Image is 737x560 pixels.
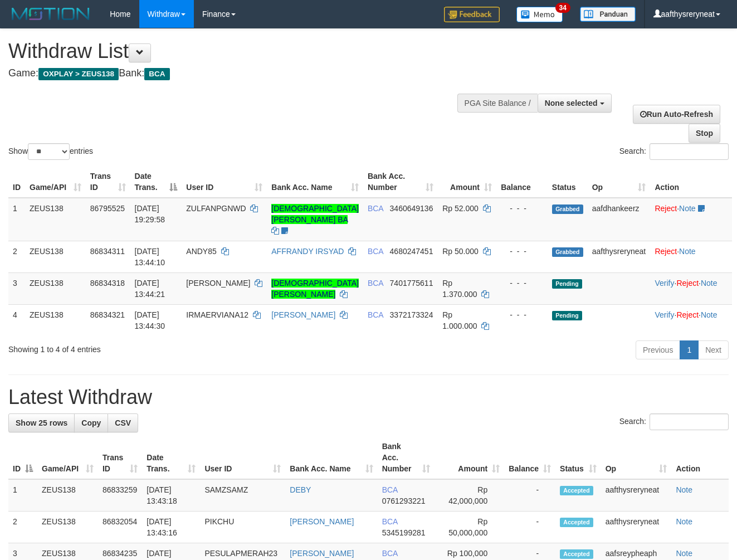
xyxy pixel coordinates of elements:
[115,418,131,427] span: CSV
[74,413,108,432] a: Copy
[552,204,583,214] span: Grabbed
[182,166,267,198] th: User ID: activate to sort column ascending
[438,166,496,198] th: Amount: activate to sort column ascending
[8,68,480,79] h4: Game: Bank:
[390,279,433,288] span: Copy 7401775611 to clipboard
[552,311,582,320] span: Pending
[28,143,70,160] select: Showentries
[135,279,165,299] span: [DATE] 13:44:21
[619,413,729,430] label: Search:
[8,272,25,304] td: 3
[8,386,729,408] h1: Latest Withdraw
[504,512,555,543] td: -
[538,94,612,113] button: None selected
[271,279,359,299] a: [DEMOGRAPHIC_DATA][PERSON_NAME]
[435,436,504,479] th: Amount: activate to sort column ascending
[368,247,383,256] span: BCA
[442,310,477,330] span: Rp 1.000.000
[680,340,699,359] a: 1
[442,204,479,213] span: Rp 52.000
[650,241,732,272] td: ·
[271,204,359,224] a: [DEMOGRAPHIC_DATA][PERSON_NAME] BA
[619,143,729,160] label: Search:
[38,68,119,80] span: OXPLAY > ZEUS138
[650,198,732,241] td: ·
[548,166,588,198] th: Status
[186,279,250,288] span: [PERSON_NAME]
[588,241,651,272] td: aafthysreryneat
[130,166,182,198] th: Date Trans.: activate to sort column descending
[560,518,593,527] span: Accepted
[435,512,504,543] td: Rp 50,000,000
[186,310,248,319] span: IRMAERVIANA12
[655,247,677,256] a: Reject
[8,413,75,432] a: Show 25 rows
[37,436,98,479] th: Game/API: activate to sort column ascending
[655,204,677,213] a: Reject
[25,304,86,336] td: ZEUS138
[588,198,651,241] td: aafdhankeerz
[200,512,285,543] td: PIKCHU
[676,279,699,288] a: Reject
[679,247,696,256] a: Note
[650,304,732,336] td: · ·
[135,247,165,267] span: [DATE] 13:44:10
[580,7,636,22] img: panduan.png
[504,436,555,479] th: Balance: activate to sort column ascending
[701,310,718,319] a: Note
[142,512,200,543] td: [DATE] 13:43:16
[633,105,720,124] a: Run Auto-Refresh
[290,549,354,558] a: [PERSON_NAME]
[676,485,692,494] a: Note
[8,40,480,62] h1: Withdraw List
[689,124,720,143] a: Stop
[86,166,130,198] th: Trans ID: activate to sort column ascending
[108,413,138,432] a: CSV
[8,241,25,272] td: 2
[560,486,593,495] span: Accepted
[671,436,729,479] th: Action
[8,479,37,512] td: 1
[81,418,101,427] span: Copy
[496,166,548,198] th: Balance
[8,436,37,479] th: ID: activate to sort column descending
[676,517,692,526] a: Note
[601,479,672,512] td: aafthysreryneat
[25,272,86,304] td: ZEUS138
[501,246,543,257] div: - - -
[135,310,165,330] span: [DATE] 13:44:30
[457,94,538,113] div: PGA Site Balance /
[8,6,93,22] img: MOTION_logo.png
[368,310,383,319] span: BCA
[90,279,125,288] span: 86834318
[442,247,479,256] span: Rp 50.000
[555,436,601,479] th: Status: activate to sort column ascending
[501,277,543,289] div: - - -
[285,436,377,479] th: Bank Acc. Name: activate to sort column ascending
[501,203,543,214] div: - - -
[650,143,729,160] input: Search:
[390,247,433,256] span: Copy 4680247451 to clipboard
[142,479,200,512] td: [DATE] 13:43:18
[552,279,582,289] span: Pending
[186,204,246,213] span: ZULFANPGNWD
[382,528,426,537] span: Copy 5345199281 to clipboard
[545,99,598,108] span: None selected
[368,204,383,213] span: BCA
[390,204,433,213] span: Copy 3460649136 to clipboard
[560,549,593,559] span: Accepted
[200,436,285,479] th: User ID: activate to sort column ascending
[382,549,398,558] span: BCA
[698,340,729,359] a: Next
[8,198,25,241] td: 1
[636,340,680,359] a: Previous
[650,413,729,430] input: Search:
[25,241,86,272] td: ZEUS138
[290,485,311,494] a: DEBY
[290,517,354,526] a: [PERSON_NAME]
[588,166,651,198] th: Op: activate to sort column ascending
[435,479,504,512] td: Rp 42,000,000
[142,436,200,479] th: Date Trans.: activate to sort column ascending
[90,204,125,213] span: 86795525
[516,7,563,22] img: Button%20Memo.svg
